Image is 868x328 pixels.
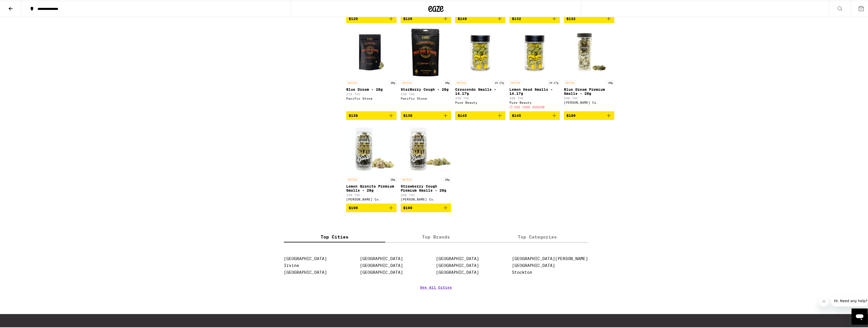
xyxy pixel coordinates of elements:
p: StarBerry Cough - 28g [401,87,451,91]
label: Top Brands [385,231,487,242]
p: SATIVA [346,80,358,84]
button: Add to bag [509,14,560,22]
span: $149 [458,16,467,20]
p: 28g [607,80,614,84]
div: [PERSON_NAME] Co. [346,197,397,200]
button: Add to bag [455,111,506,119]
span: $138 [349,113,358,117]
a: See All Cities [420,285,452,303]
p: 23% THC [401,92,451,95]
p: SATIVA [346,176,358,181]
div: Pacific Stone [346,96,397,99]
a: Open page for Lemon Granita Premium Smalls - 28g from Claybourne Co. [346,123,397,203]
label: Top Categories [487,231,588,242]
a: [GEOGRAPHIC_DATA] [360,256,403,260]
div: Pacific Stone [401,96,451,99]
div: tabs [284,231,588,242]
button: Add to bag [401,203,451,211]
p: 28g [389,80,397,84]
a: [GEOGRAPHIC_DATA] [436,269,479,274]
div: [PERSON_NAME] Co. [564,100,614,103]
p: Blue Dream - 28g [346,87,397,91]
button: Add to bag [455,14,506,22]
div: Pure Beauty [455,100,506,103]
img: Claybourne Co. - Blue Dream Premium Smalls - 28g [564,26,614,77]
p: 24% THC [564,96,614,99]
a: [GEOGRAPHIC_DATA] [360,269,403,274]
span: $132 [512,16,521,20]
p: 28g [389,176,397,181]
iframe: Close message [819,296,829,306]
span: $199 [349,205,358,209]
p: Crescendo Smalls - 14.17g [455,87,506,95]
a: [GEOGRAPHIC_DATA] [436,256,479,260]
label: Top Cities [284,231,385,242]
span: $145 [458,113,467,117]
p: 26% THC [509,96,560,99]
div: Pure Beauty [509,100,560,103]
span: $138 [403,113,412,117]
img: Pure Beauty - Lemon Head Smalls - 14.17g [509,26,560,77]
button: Add to bag [346,111,397,119]
p: 33% THC [455,96,506,99]
p: SATIVA [401,80,413,84]
p: 28g [444,176,451,181]
a: Open page for Blue Dream Premium Smalls - 28g from Claybourne Co. [564,26,614,111]
span: $199 [566,113,576,117]
img: Claybourne Co. - Strawberry Cough Premium Smalls - 28g [401,123,451,174]
p: 24% THC [401,193,451,196]
a: Open page for Crescendo Smalls - 14.17g from Pure Beauty [455,26,506,111]
a: [GEOGRAPHIC_DATA] [436,262,479,267]
span: $199 [403,205,412,209]
button: Add to bag [564,14,614,22]
span: $132 [566,16,576,20]
p: SATIVA [401,176,413,181]
a: Irvine [284,262,299,267]
p: 28g [444,80,451,84]
button: Add to bag [509,111,560,119]
a: [GEOGRAPHIC_DATA] [360,262,403,267]
img: Claybourne Co. - Lemon Granita Premium Smalls - 28g [346,123,397,174]
button: Add to bag [401,111,451,119]
p: SATIVA [455,80,467,84]
iframe: Button to launch messaging window [852,308,868,324]
a: Open page for Lemon Head Smalls - 14.17g from Pure Beauty [509,26,560,111]
button: Add to bag [346,14,397,22]
p: 14.17g [548,80,560,84]
button: Add to bag [346,203,397,211]
p: Lemon Head Smalls - 14.17g [509,87,560,95]
a: [GEOGRAPHIC_DATA] [284,256,327,260]
a: [GEOGRAPHIC_DATA] [512,262,555,267]
span: $126 [403,16,412,20]
img: Pacific Stone - StarBerry Cough - 28g [401,26,451,77]
span: $145 [512,113,521,117]
button: Add to bag [401,14,451,22]
p: 14.17g [493,80,505,84]
a: Open page for StarBerry Cough - 28g from Pacific Stone [401,26,451,111]
span: USE CODE KUSH30 [514,105,545,108]
a: Stockton [512,269,532,274]
a: [GEOGRAPHIC_DATA][PERSON_NAME] [512,256,588,260]
div: [PERSON_NAME] Co. [401,197,451,200]
p: Lemon Granita Premium Smalls - 28g [346,184,397,192]
p: Strawberry Cough Premium Smalls - 28g [401,184,451,192]
a: [GEOGRAPHIC_DATA] [284,269,327,274]
img: Pacific Stone - Blue Dream - 28g [346,26,397,77]
span: $120 [349,16,358,20]
iframe: Message from company [831,295,868,306]
img: Pure Beauty - Crescendo Smalls - 14.17g [455,26,506,77]
p: SATIVA [564,80,576,84]
p: Blue Dream Premium Smalls - 28g [564,87,614,95]
p: 21% THC [346,92,397,95]
a: Open page for Blue Dream - 28g from Pacific Stone [346,26,397,111]
a: Open page for Strawberry Cough Premium Smalls - 28g from Claybourne Co. [401,123,451,203]
p: 33% THC [346,193,397,196]
button: Add to bag [564,111,614,119]
p: SATIVA [509,80,522,84]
